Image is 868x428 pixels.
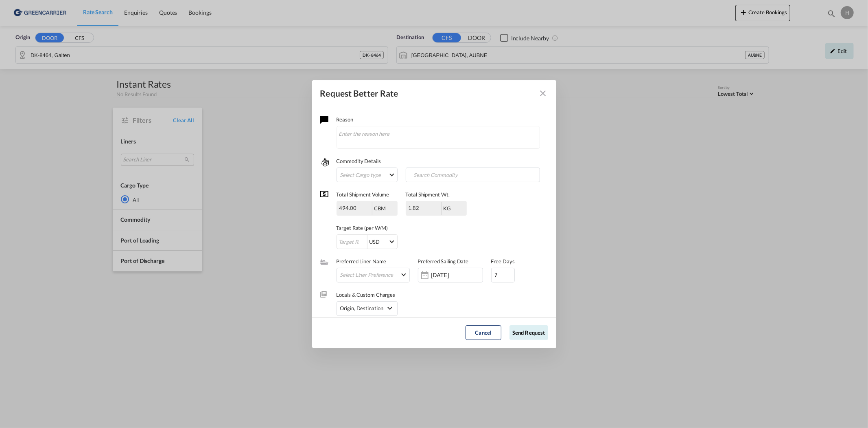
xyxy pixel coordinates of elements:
[370,238,380,245] div: USD
[406,168,540,182] md-chips-wrap: Chips container with autocompletion. Enter the text area, type text to search, and then use the u...
[320,88,398,99] div: Request Better Rate
[418,257,483,265] label: Preferred Sailing Date
[491,268,515,282] input: Detention Days
[491,257,515,265] label: Free Days
[340,269,409,280] md-select: Select Liner Preference
[337,301,398,316] div: Origin Destinationicon-chevron-down
[337,168,398,182] md-select: Select Cargo type
[509,325,548,340] button: Send Request
[337,115,548,124] label: Reason
[407,202,441,214] div: 1.82
[535,85,551,101] button: Close dialog
[406,190,467,199] label: Total Shipment Wt.
[337,190,398,199] label: Total Shipment Volume
[431,272,483,278] input: Enter date
[337,202,372,214] div: 494.00
[337,235,367,249] input: Target Rate
[337,257,410,265] label: Preferred Liner Name
[374,205,386,212] div: CBM
[337,291,398,299] label: Locals & Custom Charges
[340,302,383,314] div: Origin Destination
[538,88,548,98] md-icon: Close dialog
[337,157,548,165] label: Commodity Details
[364,225,388,231] span: (per W/M)
[337,224,475,232] label: Target Rate
[466,325,501,340] button: Cancel
[408,169,488,182] input: Search Commodity
[312,80,556,348] md-dialog: Request Better Rate ...
[385,303,395,313] md-icon: icon-chevron-down
[320,258,328,266] md-icon: assets/icons/custom/ship-fill.svg
[444,205,451,212] div: KG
